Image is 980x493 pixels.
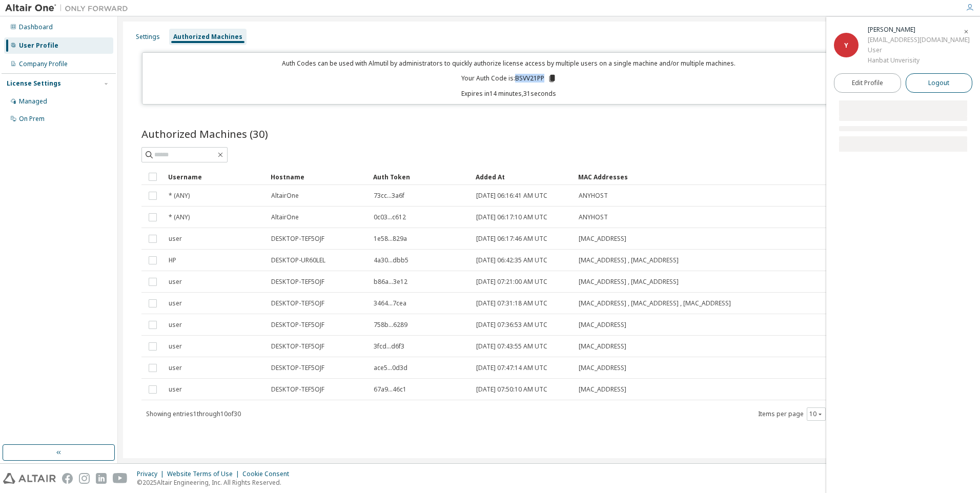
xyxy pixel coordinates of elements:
div: User Profile [19,42,58,50]
span: [MAC_ADDRESS] , [MAC_ADDRESS] , [MAC_ADDRESS] [579,299,731,307]
p: © 2025 Altair Engineering, Inc. All Rights Reserved. [137,478,295,487]
span: ANYHOST [579,213,608,221]
span: 73cc...3a6f [374,192,404,200]
span: DESKTOP-TEF5OJF [271,299,324,307]
span: Logout [928,78,949,88]
div: Added At [476,169,570,185]
img: instagram.svg [79,473,90,484]
span: 67a9...46c1 [374,385,406,394]
span: DESKTOP-TEF5OJF [271,235,324,243]
p: Expires in 14 minutes, 31 seconds [149,89,870,98]
div: License Settings [7,79,61,88]
span: 3464...7cea [374,299,406,307]
span: DESKTOP-TEF5OJF [271,321,324,329]
span: DESKTOP-UR60LEL [271,256,325,264]
span: user [169,364,182,372]
span: 4a30...dbb5 [374,256,409,264]
div: [EMAIL_ADDRESS][DOMAIN_NAME] [868,35,970,45]
p: Auth Codes can be used with Almutil by administrators to quickly authorize license access by mult... [149,59,870,68]
span: ANYHOST [579,192,608,200]
img: facebook.svg [62,473,73,484]
img: altair_logo.svg [3,473,56,484]
span: [DATE] 07:50:10 AM UTC [476,385,547,394]
div: Company Profile [19,60,68,68]
div: Username [168,169,262,185]
p: Your Auth Code is: BSVV21PP [461,74,557,83]
div: Hostname [271,169,365,185]
div: Privacy [137,470,167,478]
span: [DATE] 06:16:41 AM UTC [476,192,547,200]
div: Settings [136,33,160,41]
span: user [169,278,182,286]
span: DESKTOP-TEF5OJF [271,364,324,372]
span: [MAC_ADDRESS] [579,385,626,394]
span: [DATE] 07:36:53 AM UTC [476,321,547,329]
span: Y [844,41,848,50]
a: Edit Profile [834,73,901,93]
span: user [169,385,182,394]
div: Yoon Seokil [868,25,970,35]
span: user [169,342,182,351]
span: [DATE] 06:42:35 AM UTC [476,256,547,264]
span: [DATE] 07:21:00 AM UTC [476,278,547,286]
span: b86a...3e12 [374,278,407,286]
img: youtube.svg [113,473,128,484]
span: [MAC_ADDRESS] [579,235,626,243]
div: On Prem [19,115,45,123]
div: Auth Token [373,169,467,185]
span: Showing entries 1 through 10 of 30 [146,409,241,418]
div: Cookie Consent [242,470,295,478]
span: 3fcd...d6f3 [374,342,404,351]
button: Logout [906,73,973,93]
span: 1e58...829a [374,235,407,243]
span: DESKTOP-TEF5OJF [271,342,324,351]
span: [MAC_ADDRESS] [579,321,626,329]
span: user [169,235,182,243]
span: Edit Profile [852,79,883,87]
img: Altair One [5,3,133,13]
span: user [169,299,182,307]
span: * (ANY) [169,192,190,200]
span: 758b...6289 [374,321,407,329]
span: user [169,321,182,329]
span: DESKTOP-TEF5OJF [271,278,324,286]
span: Items per page [758,407,826,421]
span: AltairOne [271,192,299,200]
div: Hanbat Unverisity [868,55,970,66]
span: AltairOne [271,213,299,221]
span: ace5...0d3d [374,364,407,372]
span: * (ANY) [169,213,190,221]
span: [MAC_ADDRESS] [579,364,626,372]
span: [DATE] 07:43:55 AM UTC [476,342,547,351]
span: [MAC_ADDRESS] , [MAC_ADDRESS] [579,256,679,264]
div: Website Terms of Use [167,470,242,478]
span: [MAC_ADDRESS] [579,342,626,351]
button: 10 [809,410,823,418]
div: User [868,45,970,55]
div: Authorized Machines [173,33,242,41]
span: HP [169,256,176,264]
span: [DATE] 07:47:14 AM UTC [476,364,547,372]
span: [MAC_ADDRESS] , [MAC_ADDRESS] [579,278,679,286]
div: MAC Addresses [578,169,849,185]
div: Managed [19,97,47,106]
span: [DATE] 07:31:18 AM UTC [476,299,547,307]
div: Dashboard [19,23,53,31]
span: 0c03...c612 [374,213,406,221]
span: [DATE] 06:17:10 AM UTC [476,213,547,221]
span: Authorized Machines (30) [141,127,268,141]
span: [DATE] 06:17:46 AM UTC [476,235,547,243]
img: linkedin.svg [96,473,107,484]
span: DESKTOP-TEF5OJF [271,385,324,394]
